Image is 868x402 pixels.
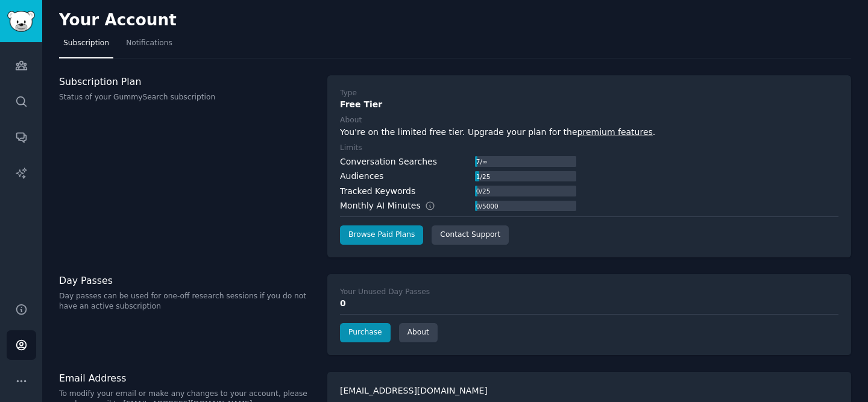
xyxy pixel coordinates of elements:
[475,156,488,167] div: 7 / ∞
[340,115,362,126] div: About
[340,323,391,342] a: Purchase
[340,225,423,245] a: Browse Paid Plans
[399,323,438,342] a: About
[340,126,838,139] div: You're on the limited free tier. Upgrade your plan for the .
[59,274,315,287] h3: Day Passes
[59,372,315,385] h3: Email Address
[475,201,499,212] div: 0 / 5000
[432,225,509,245] a: Contact Support
[59,11,177,30] h2: Your Account
[7,11,35,32] img: GummySearch logo
[340,297,838,310] div: 0
[340,143,362,154] div: Limits
[475,186,491,196] div: 0 / 25
[59,291,315,312] p: Day passes can be used for one-off research sessions if you do not have an active subscription
[340,185,415,198] div: Tracked Keywords
[340,287,430,298] div: Your Unused Day Passes
[340,88,357,99] div: Type
[126,38,172,49] span: Notifications
[475,171,491,182] div: 1 / 25
[340,98,838,111] div: Free Tier
[59,34,113,58] a: Subscription
[340,199,448,212] div: Monthly AI Minutes
[122,34,177,58] a: Notifications
[59,75,315,88] h3: Subscription Plan
[577,127,653,137] a: premium features
[340,170,383,183] div: Audiences
[340,155,437,168] div: Conversation Searches
[59,92,315,103] p: Status of your GummySearch subscription
[63,38,109,49] span: Subscription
